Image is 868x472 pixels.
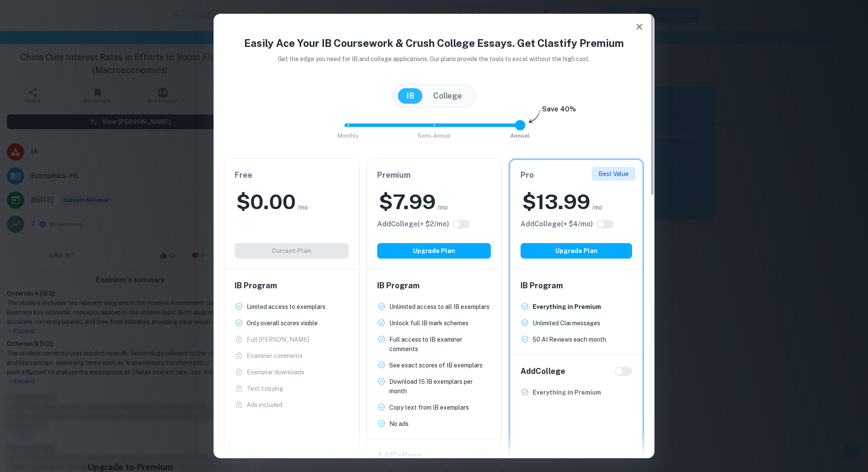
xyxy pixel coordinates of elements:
h6: Free [235,169,349,181]
p: 50 AI Reviews each month [533,335,606,344]
p: Unlimited access to all IB exemplars [389,302,490,312]
h6: Premium [377,169,491,181]
h6: Click to see all the additional College features. [377,219,449,229]
h6: IB Program [521,280,632,292]
p: Ads included [247,400,282,410]
span: /mo [437,203,448,212]
button: Upgrade Plan [521,243,632,259]
span: Annual [510,133,530,139]
h2: $ 13.99 [522,188,590,216]
h4: Easily Ace Your IB Coursework & Crush College Essays. Get Clastify Premium [224,35,644,51]
button: College [425,88,471,104]
p: Limited access to exemplars [247,302,325,312]
h6: Pro [521,169,632,181]
p: Full [PERSON_NAME] [247,335,309,344]
span: Semi-Annual [418,133,451,139]
p: Exemplar downloads [247,367,304,377]
h6: Click to see all the additional College features. [521,219,593,229]
p: Get the edge you need for IB and college applications. Our plans provide the tools to excel witho... [266,54,602,64]
p: Unlock full IB mark schemes [389,318,468,328]
p: Copy text from IB exemplars [389,403,469,412]
p: Unlimited Clai messages [533,318,600,328]
span: /mo [298,203,308,212]
p: See exact scores of IB exemplars [389,361,483,370]
span: Monthly [338,133,359,139]
p: Examiner comments [247,351,303,361]
h6: IB Program [235,280,349,292]
button: IB [398,88,423,104]
p: Text copying [247,384,283,393]
h2: $ 0.00 [236,188,296,216]
h6: IB Program [377,280,491,292]
h6: Add College [521,365,565,377]
p: Best Value [598,169,629,179]
h2: $ 7.99 [379,188,436,216]
p: Only overall scores visible [247,318,318,328]
p: Full access to IB examiner comments [389,335,491,354]
button: Upgrade Plan [377,243,491,259]
p: Everything in Premium [533,388,601,397]
p: No ads [389,419,409,429]
h6: Save 40% [542,104,576,119]
img: subscription-arrow.svg [529,109,540,124]
span: /mo [592,203,602,212]
p: Everything in Premium [533,302,601,312]
p: Download 15 IB exemplars per month [389,377,491,396]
